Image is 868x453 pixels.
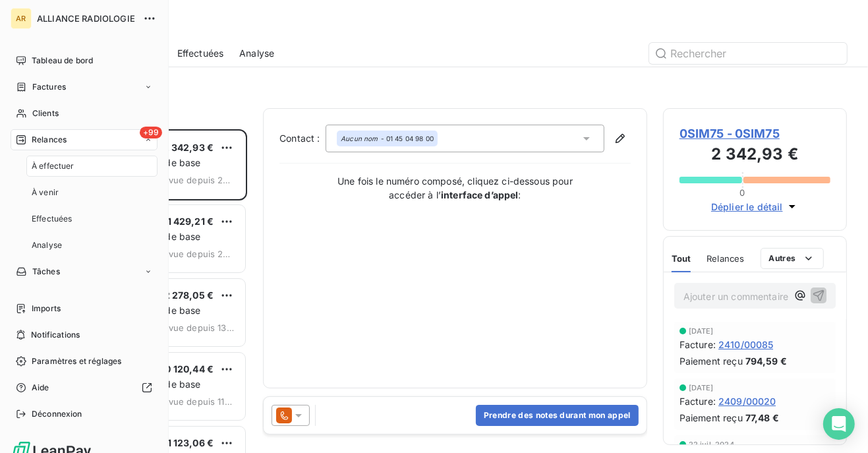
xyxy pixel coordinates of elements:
[689,440,734,448] span: 22 juil. 2024
[680,411,743,425] span: Paiement reçu
[32,81,66,93] span: Factures
[154,175,235,185] span: prévue depuis 2976 jours
[154,249,235,259] span: prévue depuis 2611 jours
[680,338,716,351] span: Facture :
[740,187,745,198] span: 0
[649,43,847,64] input: Rechercher
[745,411,779,425] span: 77,48 €
[177,47,224,60] span: Effectuées
[718,394,776,408] span: 2409/00020
[154,322,235,333] span: prévue depuis 1301 jours
[476,405,639,426] button: Prendre des notes durant mon appel
[680,142,830,169] h3: 2 342,93 €
[324,174,587,202] p: Une fois le numéro composé, cliquez ci-dessous pour accéder à l’ :
[711,200,783,214] span: Déplier le détail
[680,354,743,368] span: Paiement reçu
[32,266,60,278] span: Tâches
[707,253,744,264] span: Relances
[163,142,214,153] span: 2 342,93 €
[161,363,214,375] span: 10 120,44 €
[11,8,32,29] div: AR
[689,384,714,392] span: [DATE]
[707,199,803,214] button: Déplier le détail
[32,382,49,394] span: Aide
[31,329,80,341] span: Notifications
[718,338,774,351] span: 2410/00085
[745,354,787,368] span: 794,59 €
[140,127,162,138] span: +99
[32,107,59,119] span: Clients
[239,47,274,60] span: Analyse
[441,189,519,200] strong: interface d’appel
[32,213,72,225] span: Effectuées
[32,55,93,67] span: Tableau de bord
[32,355,121,367] span: Paramètres et réglages
[672,253,691,264] span: Tout
[689,327,714,335] span: [DATE]
[341,134,378,143] em: Aucun nom
[761,248,825,269] button: Autres
[32,239,62,251] span: Analyse
[680,125,830,142] span: 0SIM75 - 0SIM75
[164,289,214,301] span: 2 278,05 €
[154,396,235,407] span: prévue depuis 1181 jours
[32,408,82,420] span: Déconnexion
[32,160,74,172] span: À effectuer
[823,408,855,440] div: Open Intercom Messenger
[32,303,61,315] span: Imports
[279,132,326,145] label: Contact :
[167,437,214,448] span: 1 123,06 €
[11,377,158,398] a: Aide
[37,13,135,24] span: ALLIANCE RADIOLOGIE
[341,134,434,143] div: - 01 45 04 98 00
[680,394,716,408] span: Facture :
[32,134,67,146] span: Relances
[167,216,214,227] span: 1 429,21 €
[32,187,59,198] span: À venir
